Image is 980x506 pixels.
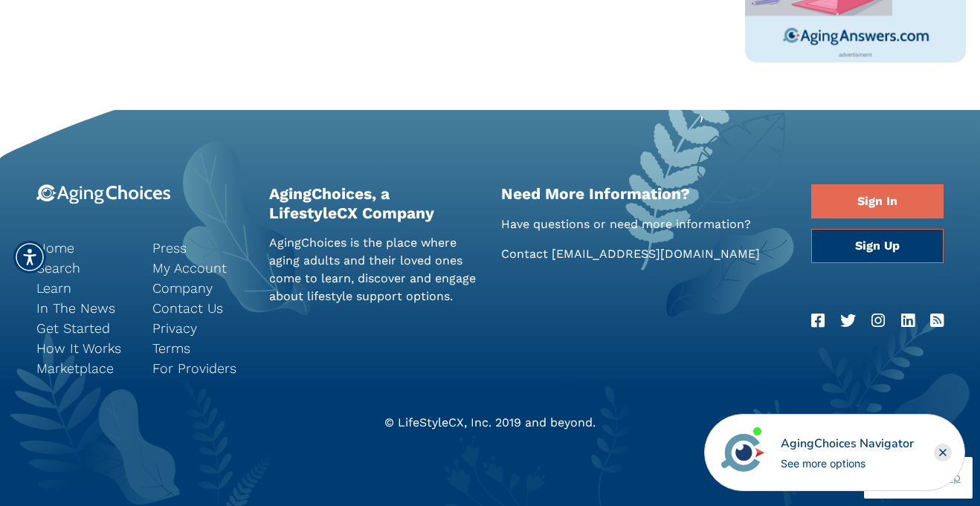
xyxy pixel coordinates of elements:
a: LinkedIn [901,309,915,333]
a: Get Started [36,318,130,338]
a: Sign Up [811,229,944,263]
a: How It Works [36,338,130,358]
p: Contact [501,245,789,263]
a: Privacy [152,318,246,338]
a: Facebook [811,309,825,333]
div: © LifeStyleCX, Inc. 2019 and beyond. [25,414,955,432]
a: Search [36,258,130,278]
p: AgingChoices is the place where aging adults and their loved ones come to learn, discover and eng... [269,234,480,305]
a: In The News [36,298,130,318]
a: RSS Feed [930,309,944,333]
img: 9-logo.svg [36,184,171,204]
h2: AgingChoices, a LifestyleCX Company [269,184,480,221]
div: Accessibility Menu [13,241,46,273]
a: Contact Us [152,298,246,318]
div: See more options [781,455,914,471]
a: Home [36,238,130,258]
a: [EMAIL_ADDRESS][DOMAIN_NAME] [552,247,760,261]
a: Press [152,238,246,258]
a: Learn [36,278,130,298]
a: Terms [152,338,246,358]
div: AgingChoices Navigator [781,435,914,453]
p: Have questions or need more information? [501,215,789,233]
img: avatar [718,427,768,478]
a: Company [152,278,246,298]
a: Instagram [871,309,885,333]
a: Twitter [840,309,856,333]
a: Marketplace [36,358,130,378]
a: For Providers [152,358,246,378]
a: Sign In [811,184,944,218]
a: My Account [152,258,246,278]
div: Close [934,444,952,461]
h2: Need More Information? [501,184,789,203]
